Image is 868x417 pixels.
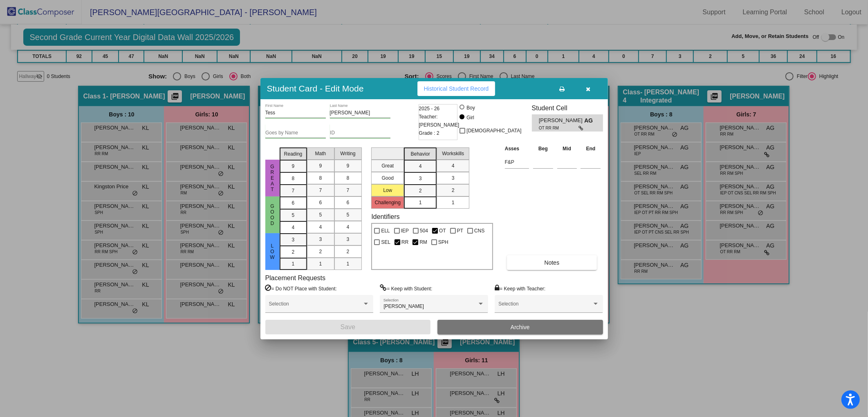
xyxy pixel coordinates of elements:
span: 3 [452,174,455,182]
span: Workskills [442,150,464,157]
span: SEL [381,237,390,247]
span: 9 [319,162,322,169]
span: IEP [401,226,409,236]
span: 8 [319,174,322,182]
span: 2 [419,187,422,194]
span: 2025 - 26 [419,105,440,113]
span: 7 [319,187,322,194]
span: 4 [319,223,322,231]
span: Grade : 2 [419,129,440,137]
span: 5 [292,212,295,219]
span: Historical Student Record [424,85,489,92]
span: 2 [347,248,350,255]
label: = Keep with Teacher: [495,284,545,292]
h3: Student Cell [532,104,603,112]
span: RR [401,237,408,247]
span: AG [584,116,596,125]
span: 1 [319,260,322,268]
span: OT [439,226,446,236]
span: Math [315,150,326,157]
button: Archive [437,320,603,334]
button: Save [265,320,431,334]
span: 1 [347,260,350,268]
span: OT RR RM [539,125,579,131]
span: 2 [292,248,295,256]
span: Writing [340,150,355,157]
span: PT [457,226,463,236]
button: Notes [507,255,597,270]
span: 2 [319,248,322,255]
span: 1 [452,199,455,206]
span: ELL [381,226,390,236]
span: [PERSON_NAME] [539,116,584,125]
th: Beg [531,144,555,153]
span: Reading [284,150,303,158]
div: Boy [466,104,475,111]
span: RM [419,237,427,247]
span: 6 [347,199,350,206]
span: 3 [319,236,322,243]
span: 4 [452,162,455,169]
span: 3 [347,236,350,243]
span: 1 [419,199,422,206]
span: 5 [347,211,350,219]
label: Placement Requests [265,274,326,282]
span: 9 [292,163,295,170]
th: End [579,144,603,153]
span: SPH [438,237,449,247]
span: 3 [292,236,295,243]
input: goes by name [265,130,326,136]
span: 9 [347,162,350,169]
th: Asses [503,144,531,153]
span: Teacher: [PERSON_NAME] [419,113,460,129]
span: 4 [419,163,422,170]
div: Girl [466,114,474,121]
span: 7 [347,187,350,194]
span: Good [269,203,276,226]
span: 4 [292,224,295,231]
span: 8 [292,175,295,182]
label: = Do NOT Place with Student: [265,284,337,292]
span: 2 [452,187,455,194]
span: 4 [347,223,350,231]
span: 504 [420,226,428,236]
th: Mid [555,144,579,153]
span: 3 [419,175,422,182]
span: Behavior [411,150,430,158]
span: 6 [292,199,295,207]
span: CNS [474,226,484,236]
label: Identifiers [371,213,399,221]
span: Great [269,164,276,192]
label: = Keep with Student: [380,284,432,292]
span: 7 [292,187,295,194]
h3: Student Card - Edit Mode [267,83,364,94]
span: 5 [319,211,322,219]
span: Save [341,323,355,330]
span: 6 [319,199,322,206]
span: 1 [292,260,295,268]
span: Notes [545,259,560,266]
span: [PERSON_NAME] [384,303,424,309]
span: 8 [347,174,350,182]
button: Historical Student Record [417,81,496,96]
span: Archive [511,324,530,330]
span: Low [269,243,276,260]
span: [DEMOGRAPHIC_DATA] [467,126,521,136]
input: assessment [505,156,529,168]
